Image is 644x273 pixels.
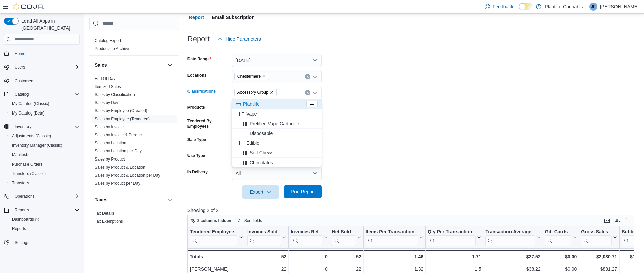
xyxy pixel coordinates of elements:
button: Reports [7,224,83,233]
span: Chestermere [234,73,269,80]
label: Date Range [187,56,211,62]
span: Sales by Employee (Tendered) [95,116,150,122]
span: Itemized Sales [95,84,121,89]
a: Sales by Invoice [95,125,124,129]
button: Export [242,185,279,199]
button: Inventory Manager (Classic) [7,141,83,150]
button: Remove Accessory Group from selection in this group [270,90,274,94]
div: 1.46 [365,253,423,261]
label: Is Delivery [187,169,208,175]
button: Users [1,62,83,72]
button: Catalog [12,90,31,98]
button: Chocolates [232,158,322,168]
button: Taxes [166,196,174,204]
div: Invoices Ref [291,229,322,235]
div: Invoices Sold [247,229,281,246]
button: Hide Parameters [215,32,264,46]
a: Itemized Sales [95,84,121,89]
a: Sales by Location per Day [95,149,142,153]
span: Sales by Invoice [95,124,124,130]
div: 52 [332,253,361,261]
span: Sales by Product & Location [95,165,145,170]
span: My Catalog (Classic) [12,101,49,106]
span: Settings [12,238,80,246]
input: Dark Mode [519,3,533,10]
button: Gift Cards [545,229,577,246]
button: Sort fields [235,217,265,225]
div: Items Per Transaction [365,229,418,235]
span: My Catalog (Beta) [9,109,80,117]
span: Sales by Location [95,140,126,146]
button: Taxes [95,196,165,203]
div: Gift Card Sales [545,229,571,246]
button: Edible [232,138,322,148]
a: Purchase Orders [9,160,45,168]
a: Sales by Location [95,141,126,145]
span: Soft Chews [250,149,274,156]
span: Purchase Orders [9,160,80,168]
div: 52 [247,253,286,261]
div: $38.22 [485,265,540,273]
p: | [585,3,587,11]
label: Use Type [187,153,205,158]
button: Settings [1,237,83,247]
a: Sales by Employee (Created) [95,108,147,113]
button: Keyboard shortcuts [603,217,611,225]
button: [DATE] [232,54,322,67]
span: Chestermere [237,73,261,80]
div: Items Per Transaction [365,229,418,246]
span: Sales by Day [95,100,118,105]
button: Transfers [7,178,83,188]
span: Export [246,185,275,199]
h3: Sales [95,62,107,69]
label: Products [187,105,205,110]
div: [PERSON_NAME] [190,265,243,273]
div: 0 [291,253,327,261]
span: Transfers (Classic) [9,170,80,178]
button: Products [166,23,174,31]
div: $0.00 [545,253,577,261]
label: Classifications [187,89,216,94]
button: Reports [12,206,32,214]
button: Adjustments (Classic) [7,131,83,141]
button: All [232,167,322,180]
span: Load All Apps in [GEOGRAPHIC_DATA] [19,18,80,31]
label: Tendered By Employees [187,118,229,129]
label: Sale Type [187,137,206,142]
a: Transfers (Classic) [9,170,48,178]
span: Sales by Product per Day [95,181,140,186]
div: Gift Cards [545,229,571,235]
a: Transfers [9,179,32,187]
a: Sales by Classification [95,92,135,97]
span: Customers [12,77,80,85]
button: Sales [166,61,174,69]
a: Adjustments (Classic) [9,132,54,140]
div: Transaction Average [485,229,535,246]
button: Open list of options [312,74,318,79]
span: My Catalog (Classic) [9,100,80,108]
a: Inventory Manager (Classic) [9,141,65,149]
span: Settings [15,240,29,245]
span: Transfers [12,180,29,186]
button: Catalog [1,90,83,99]
span: Run Report [291,188,315,195]
a: Reports [9,225,29,233]
button: Operations [12,192,37,200]
span: Inventory [12,123,80,131]
button: Clear input [305,74,310,79]
span: Operations [15,194,35,199]
div: 1.71 [428,253,481,261]
button: Manifests [7,150,83,160]
button: Prefilled Vape Cartridge [232,119,322,129]
div: Gross Sales [581,229,612,246]
span: Chocolates [250,159,273,166]
button: Vape [232,109,322,119]
a: Manifests [9,151,32,159]
span: End Of Day [95,76,115,81]
span: Reports [9,225,80,233]
button: Enter fullscreen [625,217,633,225]
button: Clear input [305,90,310,95]
button: Transaction Average [485,229,540,246]
span: Home [15,51,25,56]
